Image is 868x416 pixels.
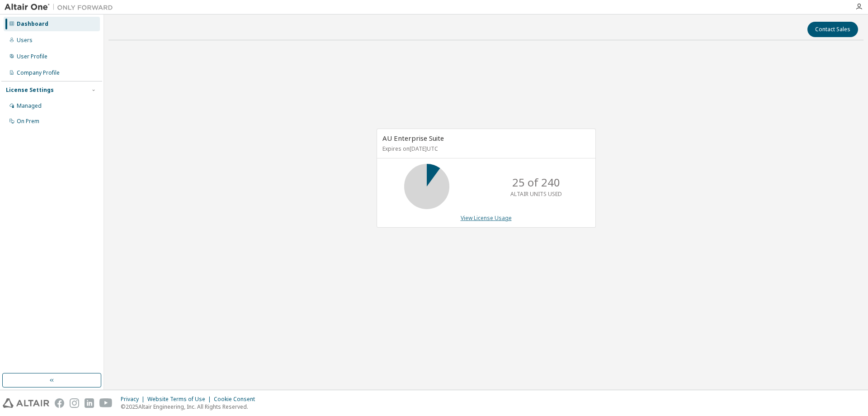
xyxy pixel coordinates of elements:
div: User Profile [17,53,47,60]
p: 25 of 240 [512,175,560,190]
div: Website Terms of Use [147,396,214,403]
img: facebook.svg [55,398,64,408]
img: linkedin.svg [85,398,94,408]
div: Dashboard [17,20,48,28]
div: License Settings [6,86,54,94]
div: Company Profile [17,69,60,77]
img: youtube.svg [99,398,113,408]
div: Privacy [121,396,147,403]
div: Cookie Consent [214,396,260,403]
span: AU Enterprise Suite [382,134,444,143]
div: Managed [17,102,42,110]
div: Users [17,37,33,44]
a: View License Usage [461,214,512,222]
p: ALTAIR UNITS USED [510,190,562,198]
img: altair_logo.svg [3,398,49,408]
img: Altair One [5,3,118,12]
p: Expires on [DATE] UTC [382,145,588,153]
button: Contact Sales [807,22,858,37]
p: © 2025 Altair Engineering, Inc. All Rights Reserved. [121,403,260,411]
img: instagram.svg [70,398,79,408]
div: On Prem [17,118,39,125]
